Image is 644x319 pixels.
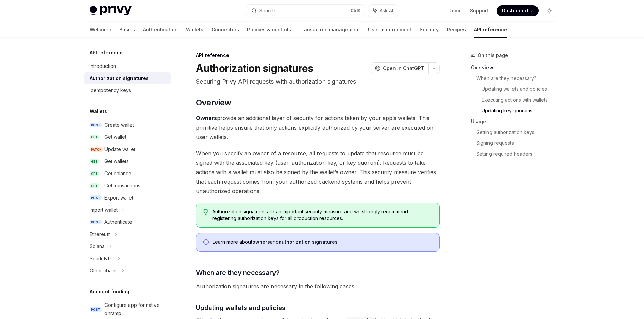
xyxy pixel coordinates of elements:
[90,49,123,57] h5: API reference
[368,22,411,38] a: User management
[196,62,313,74] h1: Authorization signatures
[247,22,291,38] a: Policies & controls
[84,192,171,204] a: POSTExport wallet
[90,147,103,152] span: PATCH
[196,149,440,196] span: When you specify an owner of a resource, all requests to update that resource must be signed with...
[476,73,560,84] a: When are they necessary?
[420,22,439,38] a: Security
[104,121,134,129] div: Create wallet
[196,115,217,122] a: Owners
[383,65,424,72] span: Open in ChatGPT
[246,5,365,17] button: Search...CtrlK
[203,209,208,215] svg: Tip
[212,208,432,222] span: Authorization signatures are an important security measure and we strongly recommend registering ...
[448,7,462,14] a: Demo
[371,62,428,74] button: Open in ChatGPT
[104,145,135,153] div: Update wallet
[212,22,239,38] a: Connectors
[196,303,285,312] span: Updating wallets and policies
[196,77,440,86] p: Securing Privy API requests with authorization signatures
[213,239,433,245] span: Learn more about and .
[252,239,270,245] a: owners
[84,180,171,192] a: GETGet transactions
[478,51,508,59] span: On this page
[196,268,280,277] span: When are they necessary?
[84,216,171,228] a: POSTAuthenticate
[90,107,107,115] h5: Wallets
[196,52,440,59] div: API reference
[482,105,560,116] a: Updating key quorums
[90,74,149,82] div: Authorization signatures
[502,7,528,14] span: Dashboard
[84,84,171,97] a: Idempotency keys
[474,22,507,38] a: API reference
[90,220,102,225] span: POST
[90,159,99,164] span: GET
[186,22,204,38] a: Wallets
[104,301,167,317] div: Configure app for native onramp
[119,22,135,38] a: Basics
[471,62,560,73] a: Overview
[84,143,171,155] a: PATCHUpdate wallet
[90,307,102,312] span: POST
[90,288,129,296] h5: Account funding
[90,123,102,128] span: POST
[497,5,539,16] a: Dashboard
[196,282,440,291] span: Authorization signatures are necessary in the following cases.
[104,182,140,190] div: Get transactions
[351,8,361,14] span: Ctrl K
[84,155,171,167] a: GETGet wallets
[380,7,393,14] span: Ask AI
[476,149,560,159] a: Setting required headers
[104,169,132,178] div: Get balance
[90,135,99,140] span: GET
[368,5,398,17] button: Ask AI
[90,183,99,188] span: GET
[143,22,178,38] a: Authentication
[90,171,99,176] span: GET
[470,7,488,14] a: Support
[84,60,171,72] a: Introduction
[90,206,118,214] div: Import wallet
[84,119,171,131] a: POSTCreate wallet
[544,5,555,16] button: Toggle dark mode
[104,194,133,202] div: Export wallet
[90,6,132,16] img: light logo
[90,255,114,263] div: Spark BTC
[90,195,102,201] span: POST
[90,242,105,250] div: Solana
[482,84,560,95] a: Updating wallets and policies
[104,157,129,165] div: Get wallets
[104,218,132,226] div: Authenticate
[476,138,560,149] a: Signing requests
[476,127,560,138] a: Getting authorization keys
[196,113,440,142] span: provide an additional layer of security for actions taken by your app’s wallets. This primitive h...
[90,86,131,95] div: Idempotency keys
[90,62,116,70] div: Introduction
[104,133,126,141] div: Get wallet
[482,95,560,105] a: Executing actions with wallets
[196,97,231,108] span: Overview
[84,72,171,84] a: Authorization signatures
[447,22,466,38] a: Recipes
[90,267,118,275] div: Other chains
[471,116,560,127] a: Usage
[84,167,171,180] a: GETGet balance
[84,131,171,143] a: GETGet wallet
[259,7,278,15] div: Search...
[203,239,210,246] svg: Info
[279,239,338,245] a: authorization signatures
[90,22,111,38] a: Welcome
[90,230,111,238] div: Ethereum
[299,22,360,38] a: Transaction management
